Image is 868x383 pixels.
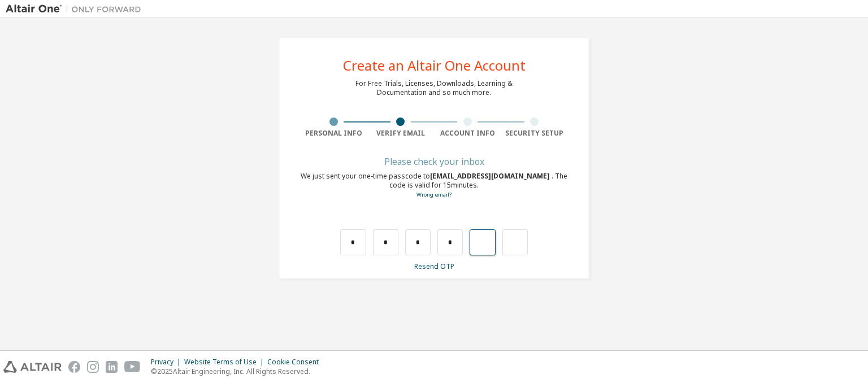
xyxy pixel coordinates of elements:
div: Website Terms of Use [184,358,267,367]
img: linkedin.svg [106,361,118,373]
div: Cookie Consent [267,358,325,367]
p: © 2025 Altair Engineering, Inc. All Rights Reserved. [151,367,325,376]
div: Verify Email [367,129,435,138]
img: youtube.svg [124,361,141,373]
a: Resend OTP [414,262,454,271]
img: Altair One [6,3,147,15]
div: Please check your inbox [300,158,568,165]
div: We just sent your one-time passcode to . The code is valid for 15 minutes. [300,172,568,199]
div: Personal Info [300,129,367,138]
img: facebook.svg [68,361,80,373]
div: Account Info [434,129,501,138]
a: Go back to the registration form [416,191,452,198]
div: Create an Altair One Account [343,59,526,72]
div: Privacy [151,358,184,367]
div: For Free Trials, Licenses, Downloads, Learning & Documentation and so much more. [355,79,513,97]
span: [EMAIL_ADDRESS][DOMAIN_NAME] [430,171,552,181]
img: instagram.svg [87,361,99,373]
div: Security Setup [501,129,568,138]
img: altair_logo.svg [3,361,62,373]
